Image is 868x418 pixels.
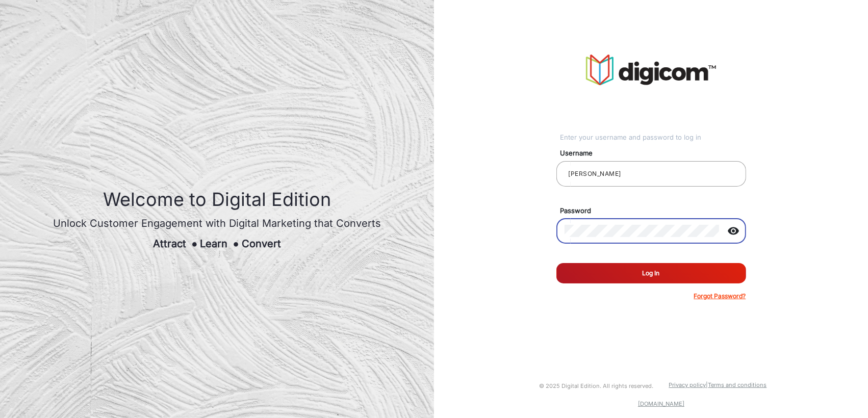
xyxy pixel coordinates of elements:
[53,236,381,251] div: Attract Learn Convert
[540,382,654,389] small: © 2025 Digital Edition. All rights reserved.
[53,189,381,211] h1: Welcome to Digital Edition
[669,381,706,388] a: Privacy policy
[638,400,684,407] a: [DOMAIN_NAME]
[233,238,239,250] span: ●
[694,292,746,301] p: Forgot Password?
[565,168,738,180] input: Your username
[553,148,758,159] mat-label: Username
[586,55,716,85] img: vmg-logo
[706,381,708,388] a: |
[53,216,381,231] div: Unlock Customer Engagement with Digital Marketing that Converts
[556,263,746,283] button: Log In
[553,206,758,216] mat-label: Password
[722,225,746,237] mat-icon: visibility
[191,238,197,250] span: ●
[708,381,767,388] a: Terms and conditions
[560,133,746,143] div: Enter your username and password to log in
